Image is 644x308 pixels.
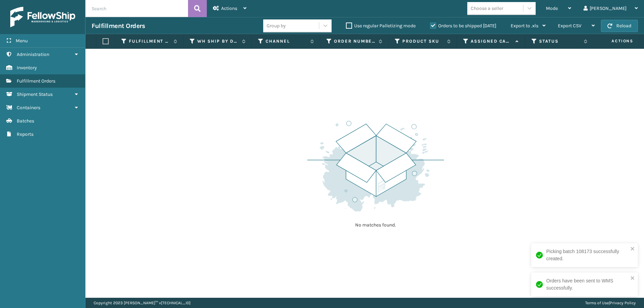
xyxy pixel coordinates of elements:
[511,23,538,29] span: Export to .xls
[17,118,34,124] span: Batches
[266,38,307,44] label: Channel
[471,38,512,44] label: Assigned Carrier Service
[630,246,635,252] button: close
[334,38,375,44] label: Order Number
[267,22,286,29] div: Group by
[546,248,628,262] div: Picking batch 108173 successfully created.
[601,20,638,32] button: Reload
[590,35,638,47] span: Actions
[630,275,635,282] button: close
[17,78,55,84] span: Fulfillment Orders
[539,38,580,44] label: Status
[129,38,170,44] label: Fulfillment Order Id
[94,298,190,308] p: Copyright 2023 [PERSON_NAME]™ v [TECHNICAL_ID]
[546,5,558,11] span: Mode
[17,52,49,57] span: Administration
[17,65,37,71] span: Inventory
[92,22,145,30] h3: Fulfillment Orders
[17,91,53,97] span: Shipment Status
[10,7,75,27] img: logo
[430,23,496,29] label: Orders to be shipped [DATE]
[197,38,239,44] label: WH Ship By Date
[17,105,40,111] span: Containers
[402,38,444,44] label: Product SKU
[16,38,28,44] span: Menu
[471,5,503,12] div: Choose a seller
[346,23,416,29] label: Use regular Palletizing mode
[17,131,33,137] span: Reports
[546,277,628,292] div: Orders have been sent to WMS successfully.
[558,23,581,29] span: Export CSV
[221,5,237,11] span: Actions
